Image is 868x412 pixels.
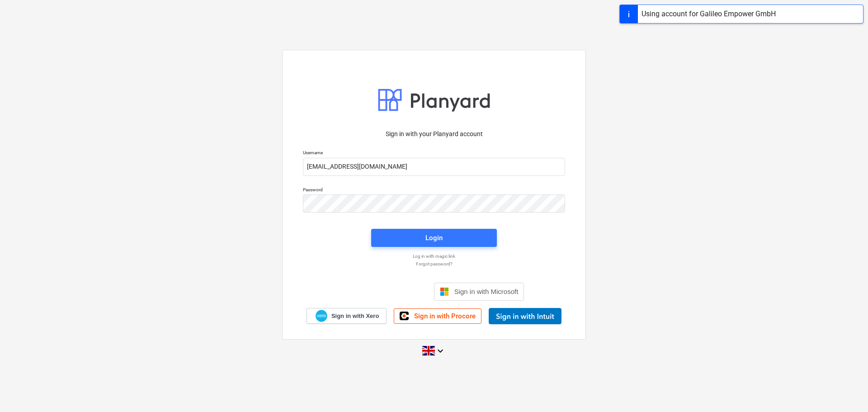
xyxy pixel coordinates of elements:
[303,158,565,176] input: Username
[454,288,519,295] span: Sign in with Microsoft
[303,150,565,157] p: Username
[642,9,776,19] div: Using account for Galileo Empower GmbH
[394,308,481,324] a: Sign in with Procore
[425,232,443,244] div: Login
[316,310,327,322] img: Xero logo
[340,282,431,302] iframe: Sign in with Google Button
[331,312,379,320] span: Sign in with Xero
[303,129,565,139] p: Sign in with your Planyard account
[414,312,476,320] span: Sign in with Procore
[435,346,446,356] i: keyboard_arrow_down
[298,253,570,259] a: Log in with magic link
[303,187,565,194] p: Password
[307,308,387,324] a: Sign in with Xero
[371,229,497,247] button: Login
[440,287,449,296] img: Microsoft logo
[298,261,570,267] a: Forgot password?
